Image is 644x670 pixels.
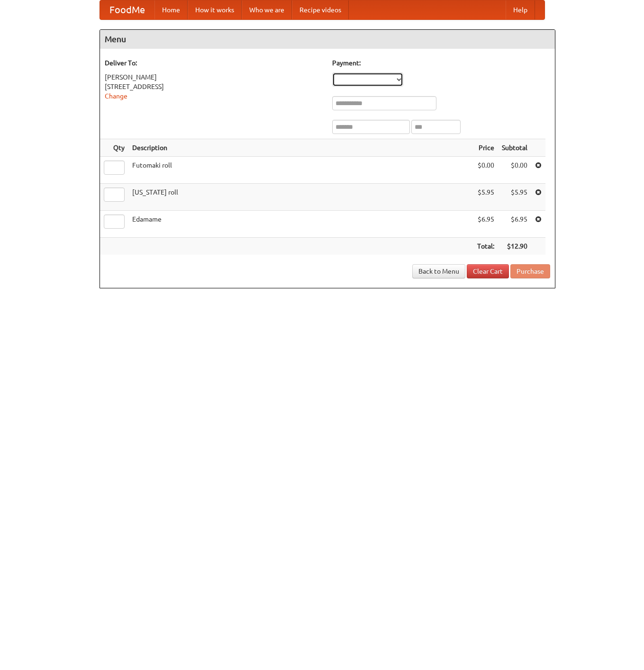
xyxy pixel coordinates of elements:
td: $6.95 [473,211,498,238]
h4: Menu [100,30,555,49]
th: Qty [100,139,128,157]
td: $0.00 [498,157,531,184]
a: Recipe videos [292,0,349,19]
h5: Deliver To: [105,58,323,68]
th: Total: [473,238,498,255]
button: Purchase [510,264,550,278]
a: FoodMe [100,0,154,19]
a: Clear Cart [467,264,509,278]
div: [PERSON_NAME] [105,72,323,82]
div: [STREET_ADDRESS] [105,82,323,91]
th: $12.90 [498,238,531,255]
a: Who we are [242,0,292,19]
a: Home [154,0,188,19]
th: Subtotal [498,139,531,157]
td: [US_STATE] roll [128,184,473,211]
td: $0.00 [473,157,498,184]
td: Futomaki roll [128,157,473,184]
td: $5.95 [473,184,498,211]
a: Change [105,92,127,100]
th: Description [128,139,473,157]
a: How it works [188,0,242,19]
a: Back to Menu [412,264,465,278]
h5: Payment: [332,58,550,68]
a: Help [506,0,535,19]
td: Edamame [128,211,473,238]
td: $6.95 [498,211,531,238]
td: $5.95 [498,184,531,211]
th: Price [473,139,498,157]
